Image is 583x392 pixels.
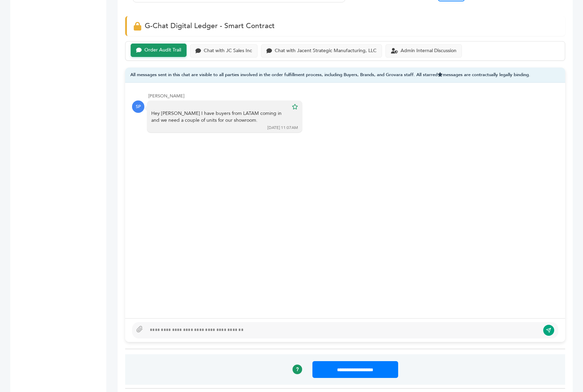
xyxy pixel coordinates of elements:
span: G-Chat Digital Ledger - Smart Contract [145,21,275,31]
a: ? [293,365,302,374]
div: Chat with Jacent Strategic Manufacturing, LLC [275,48,377,54]
div: [PERSON_NAME] [148,93,558,99]
div: Admin Internal Discussion [401,48,456,54]
div: [DATE] 11:07AM [267,125,298,131]
div: Hey [PERSON_NAME] I have buyers from LATAM coming in and we need a couple of units for our showroom. [151,110,288,123]
div: Order Audit Trail [144,47,181,53]
div: Chat with JC Sales Inc [204,48,252,54]
div: All messages sent in this chat are visible to all parties involved in the order fulfillment proce... [125,68,565,83]
div: SP [132,100,144,113]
